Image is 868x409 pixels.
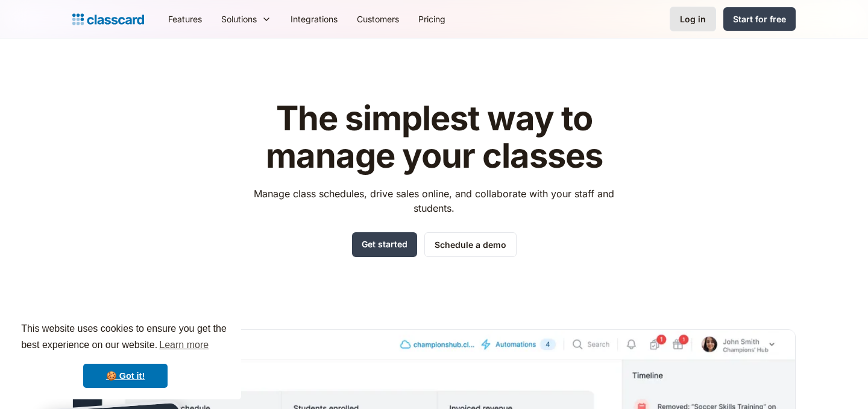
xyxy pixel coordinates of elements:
[221,13,257,25] div: Solutions
[723,7,796,31] a: Start for free
[21,322,230,354] span: This website uses cookies to ensure you get the best experience on our website.
[10,310,241,399] div: cookieconsent
[243,100,626,174] h1: The simplest way to manage your classes
[159,5,212,33] a: Features
[281,5,347,33] a: Integrations
[424,232,517,257] a: Schedule a demo
[83,364,168,388] a: dismiss cookie message
[157,336,210,354] a: learn more about cookies
[352,232,417,257] a: Get started
[733,13,786,25] div: Start for free
[409,5,455,33] a: Pricing
[347,5,409,33] a: Customers
[212,5,281,33] div: Solutions
[243,186,626,215] p: Manage class schedules, drive sales online, and collaborate with your staff and students.
[72,11,144,28] a: home
[680,13,706,25] div: Log in
[670,7,716,31] a: Log in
